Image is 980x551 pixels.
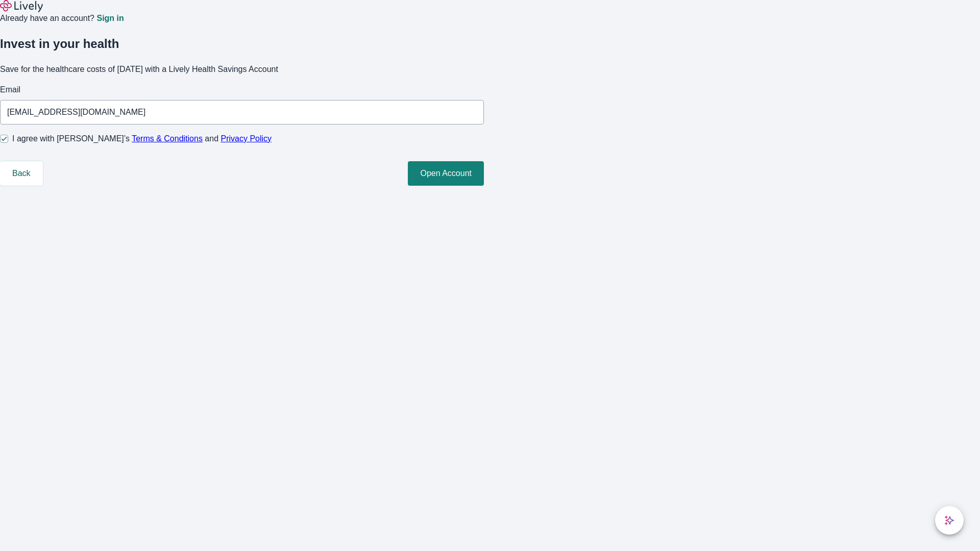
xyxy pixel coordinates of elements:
a: Terms & Conditions [132,134,203,143]
a: Sign in [96,14,124,22]
button: Open Account [408,161,484,186]
a: Privacy Policy [221,134,272,143]
svg: Lively AI Assistant [944,515,954,525]
button: chat [935,506,964,535]
span: I agree with [PERSON_NAME]’s and [12,133,272,145]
